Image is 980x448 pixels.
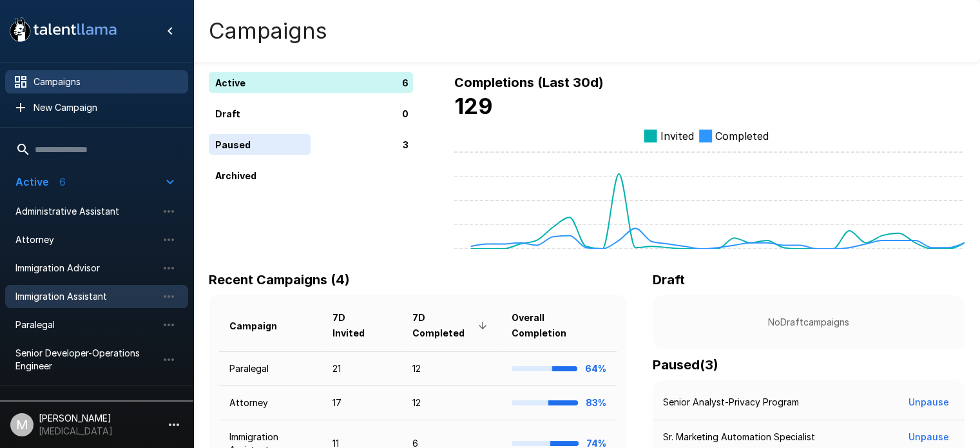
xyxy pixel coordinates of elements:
[209,17,327,44] h4: Campaigns
[663,431,815,443] p: Sr. Marketing Automation Specialist
[586,397,606,408] b: 83%
[401,351,501,385] td: 12
[219,351,322,385] td: Paralegal
[322,386,401,420] td: 17
[903,391,954,414] button: Unpause
[402,107,408,121] p: 0
[653,272,685,287] b: Draft
[209,272,350,287] b: Recent Campaigns (4)
[412,310,490,341] span: 7D Completed
[454,93,493,119] b: 129
[229,318,294,334] span: Campaign
[663,396,799,409] p: Senior Analyst-Privacy Program
[454,75,604,90] b: Completions (Last 30d)
[512,310,606,341] span: Overall Completion
[585,363,606,374] b: 64%
[219,386,322,420] td: Attorney
[401,386,501,420] td: 12
[402,76,408,90] p: 6
[332,310,391,341] span: 7D Invited
[673,316,944,329] p: No Draft campaigns
[403,138,408,151] p: 3
[653,357,718,373] b: Paused ( 3 )
[322,351,401,385] td: 21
